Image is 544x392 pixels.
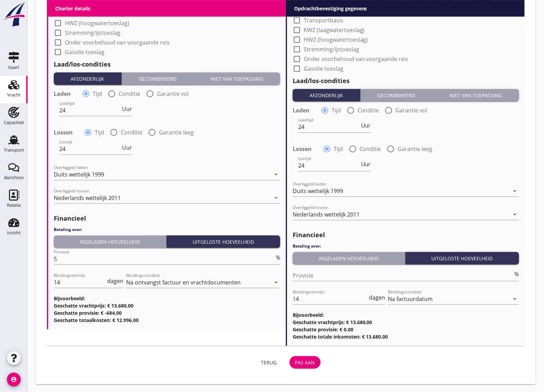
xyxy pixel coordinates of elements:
[7,373,21,386] i: account_circle
[106,278,123,284] div: dagen
[122,145,132,150] span: Uur
[54,227,280,233] h4: Betaling over:
[293,243,519,249] h4: Betaling over:
[304,7,369,14] label: Verzekering schip vereist
[54,129,73,136] strong: Lossen
[194,72,280,85] button: Niet van toepassing
[361,123,371,128] span: Uur
[295,359,315,366] div: Pas aan
[396,107,427,114] label: Garantie vol
[388,296,433,302] div: Na factuurdatum
[272,194,280,202] i: arrow_drop_down
[304,46,359,53] label: Stremming/ijstoeslag
[65,39,170,46] label: Onder voorbehoud van voorgaande reis
[435,92,516,99] div: Niet van toepassing
[298,160,360,171] input: Lostijd
[54,302,280,309] h3: Geschatte vrachtprijs: € 13.680,00
[54,195,121,201] div: Nederlands wettelijk 2011
[304,17,343,24] label: Transportbasis
[54,72,122,85] button: Afzonderlijk
[65,0,104,7] label: Transportbasis
[293,89,361,101] button: Afzonderlijk
[332,107,341,114] label: Tijd
[159,129,194,136] label: Garantie leeg
[298,121,360,132] input: Laadtijd
[7,203,21,208] div: Relatie
[293,252,405,264] button: Ingeladen hoeveelheid
[4,175,24,180] div: Berichten
[95,129,104,136] label: Tijd
[274,255,280,260] div: %
[7,93,21,97] div: Vracht
[511,187,519,195] i: arrow_drop_down
[4,148,24,152] div: Transport
[54,316,280,324] h3: Geschatte totaalkosten: € 12.996,00
[65,10,126,17] label: KWZ (laagwatertoeslag)
[93,90,102,97] label: Tijd
[54,60,280,69] h2: Laad/los-condities
[54,214,280,223] h2: Financieel
[7,231,21,235] div: Inzicht
[167,235,280,248] button: Uitgeloste hoeveelheid
[4,120,24,125] div: Capaciteit
[293,107,310,114] strong: Laden
[368,295,385,300] div: dagen
[293,145,312,152] strong: Lossen
[304,27,365,33] label: KWZ (laagwatertoeslag)
[295,255,402,262] div: Ingeladen hoeveelheid
[293,326,519,333] h3: Geschatte provisie: € 0,00
[513,271,519,277] div: %
[54,90,71,97] strong: Laden
[272,278,280,287] i: arrow_drop_down
[361,161,371,167] span: Uur
[293,333,519,340] h3: Geschatte totale inkomsten: € 13.680,00
[57,75,119,82] div: Afzonderlijk
[293,211,360,218] div: Nederlands wettelijk 2011
[511,295,519,303] i: arrow_drop_down
[54,277,106,288] input: Betalingstermijn
[293,270,513,281] input: Provisie
[290,356,321,369] button: Pas aan
[360,145,381,152] label: Conditie
[293,230,519,240] h2: Financieel
[259,359,279,366] div: Terug
[54,295,280,302] h3: Bijvoorbeeld:
[293,188,343,194] div: Duits wettelijk 1999
[293,319,519,326] h3: Geschatte vrachtprijs: € 13.680,00
[54,253,274,264] input: Provisie
[169,238,278,245] div: Uitgeloste hoeveelheid
[157,90,189,97] label: Garantie vol
[433,89,519,101] button: Niet van toepassing
[8,65,19,70] div: Kaart
[126,279,241,285] div: Na ontvangst factuur en vrachtdocumenten
[295,92,357,99] div: Afzonderlijk
[119,90,140,97] label: Conditie
[405,252,519,264] button: Uitgeloste hoeveelheid
[361,89,433,101] button: Gecombineerd
[304,36,368,43] label: HWZ (hoogwatertoeslag)
[293,311,519,319] h3: Bijvoorbeeld:
[54,235,167,248] button: Ingeladen hoeveelheid
[334,145,343,152] label: Tijd
[293,293,368,304] input: Betalingstermijn
[57,238,163,245] div: Ingeladen hoeveelheid
[65,20,129,27] label: HWZ (hoogwatertoeslag)
[272,170,280,179] i: arrow_drop_down
[357,107,379,114] label: Conditie
[54,309,280,316] h3: Geschatte provisie: € -684,00
[59,143,121,154] input: Lostijd
[304,65,343,72] label: Gasolie toeslag
[511,210,519,219] i: arrow_drop_down
[65,29,120,36] label: Stremming/ijstoeslag
[121,129,142,136] label: Conditie
[122,106,132,112] span: Uur
[54,171,104,178] div: Duits wettelijk 1999
[304,56,409,62] label: Onder voorbehoud van voorgaande reis
[408,255,516,262] div: Uitgeloste hoeveelheid
[293,76,519,86] h2: Laad/los-condities
[197,75,278,82] div: Niet van toepassing
[398,145,433,152] label: Garantie leeg
[65,49,104,56] label: Gasolie toeslag
[1,2,26,27] img: logo-small.a267ee39.svg
[124,75,191,82] div: Gecombineerd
